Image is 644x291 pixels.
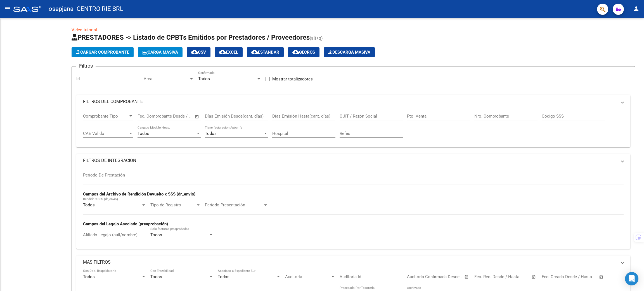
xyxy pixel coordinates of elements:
span: Todos [83,274,95,279]
input: Fecha fin [165,114,192,119]
mat-panel-title: FILTROS DEL COMPROBANTE [83,99,617,105]
span: - CENTRO RIE SRL [74,3,123,15]
span: EXCEL [219,50,238,55]
button: Open calendar [194,113,200,120]
mat-panel-title: FILTROS DE INTEGRACION [83,158,617,164]
button: EXCEL [215,47,243,57]
span: CSV [191,50,206,55]
span: Carga Masiva [142,50,178,55]
input: Fecha inicio [474,274,497,279]
button: Descarga Masiva [324,47,375,57]
a: Video tutorial [72,27,97,32]
mat-icon: cloud_download [219,49,226,55]
input: Fecha inicio [138,114,160,119]
mat-expansion-panel-header: MAS FILTROS [76,256,630,269]
mat-icon: cloud_download [292,49,299,55]
span: Mostrar totalizadores [272,76,313,82]
span: Area [144,76,189,81]
button: CSV [187,47,210,57]
input: Fecha fin [569,274,596,279]
button: Estandar [247,47,284,57]
span: Todos [83,202,95,207]
span: Comprobante Tipo [83,114,128,119]
input: Fecha inicio [542,274,564,279]
button: Carga Masiva [138,47,183,57]
button: Cargar Comprobante [72,47,134,57]
div: Open Intercom Messenger [625,272,638,285]
mat-expansion-panel-header: FILTROS DEL COMPROBANTE [76,95,630,108]
button: Gecros [288,47,319,57]
span: Todos [218,274,229,279]
span: Período Presentación [205,202,263,207]
input: Fecha fin [502,274,529,279]
span: Todos [205,131,217,136]
span: (alt+q) [310,35,323,41]
span: Todos [150,232,162,237]
mat-icon: menu [4,5,11,12]
span: Todos [198,76,210,81]
mat-icon: cloud_download [191,49,198,55]
span: Tipo de Registro [150,202,196,207]
h3: Filtros [76,62,96,70]
span: Gecros [292,50,315,55]
mat-icon: cloud_download [251,49,258,55]
div: FILTROS DE INTEGRACION [76,167,630,249]
button: Open calendar [463,274,470,280]
span: Todos [150,274,162,279]
strong: Campos del Archivo de Rendición Devuelto x SSS (dr_envio) [83,192,195,197]
button: Open calendar [531,274,537,280]
span: CAE Válido [83,131,128,136]
app-download-masive: Descarga masiva de comprobantes (adjuntos) [324,47,375,57]
span: Auditoría [285,274,330,279]
span: PRESTADORES -> Listado de CPBTs Emitidos por Prestadores / Proveedores [72,34,310,41]
span: Todos [138,131,149,136]
span: Descarga Masiva [328,50,370,55]
input: Fecha inicio [407,274,430,279]
button: Open calendar [598,274,605,280]
strong: Campos del Legajo Asociado (preaprobación) [83,221,168,226]
span: Estandar [251,50,279,55]
div: FILTROS DEL COMPROBANTE [76,108,630,147]
mat-expansion-panel-header: FILTROS DE INTEGRACION [76,154,630,167]
span: - osepjana [44,3,74,15]
input: Fecha fin [435,274,462,279]
mat-panel-title: MAS FILTROS [83,259,617,265]
mat-icon: person [633,5,640,12]
span: Cargar Comprobante [76,50,129,55]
